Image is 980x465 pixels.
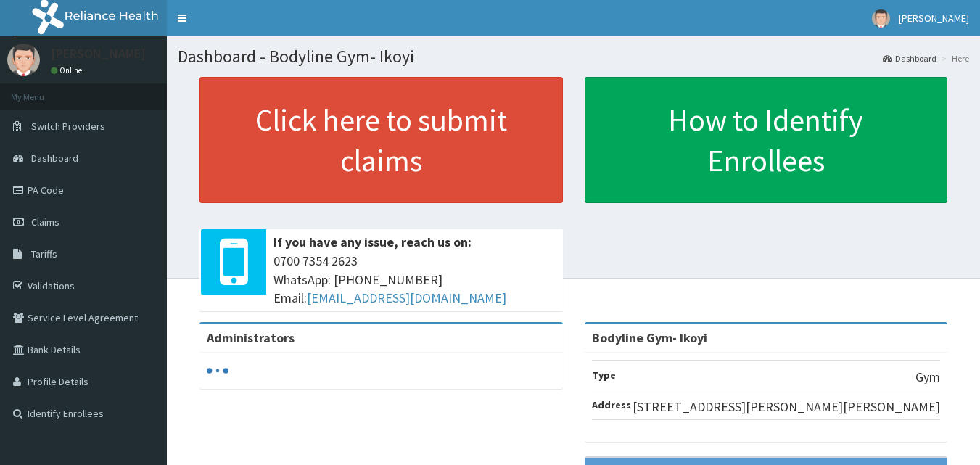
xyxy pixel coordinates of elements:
[273,252,556,308] span: 0700 7354 2623 WhatsApp: [PHONE_NUMBER] Email:
[51,47,146,60] p: [PERSON_NAME]
[31,152,78,165] span: Dashboard
[915,368,940,387] p: Gym
[7,44,40,76] img: User Image
[899,12,969,25] span: [PERSON_NAME]
[938,52,969,65] li: Here
[31,215,59,229] span: Claims
[51,65,86,75] a: Online
[199,77,563,203] a: Click here to submit claims
[592,369,616,382] b: Type
[872,9,890,28] img: User Image
[178,47,969,66] h1: Dashboard - Bodyline Gym- Ikoyi
[31,120,105,133] span: Switch Providers
[592,329,707,346] strong: Bodyline Gym- Ikoyi
[207,329,295,346] b: Administrators
[592,398,631,411] b: Address
[633,398,940,416] p: [STREET_ADDRESS][PERSON_NAME][PERSON_NAME]
[207,360,228,382] svg: audio-loading
[883,52,936,65] a: Dashboard
[31,247,57,260] span: Tariffs
[585,77,948,203] a: How to Identify Enrollees
[273,234,472,250] b: If you have any issue, reach us on:
[307,289,506,306] a: [EMAIL_ADDRESS][DOMAIN_NAME]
